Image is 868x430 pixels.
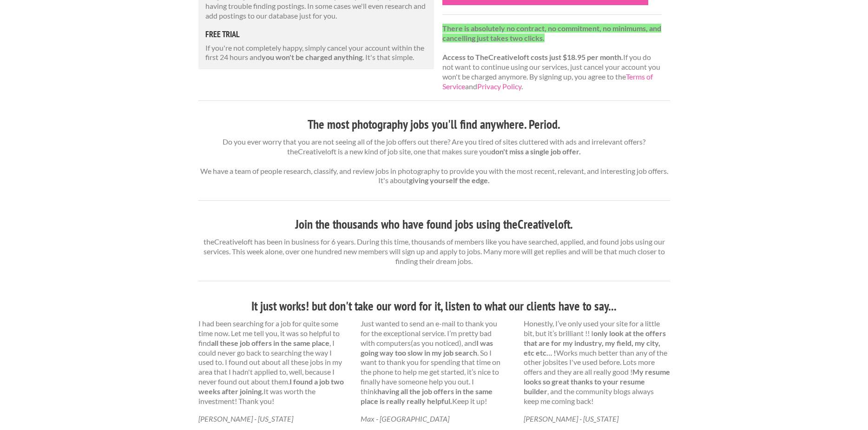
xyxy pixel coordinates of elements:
p: theCreativeloft has been in business for 6 years. During this time, thousands of members like you... [198,237,670,266]
h3: The most photography jobs you'll find anywhere. Period. [198,116,670,133]
p: Honestly, I’ve only used your site for a little bit, but it’s brilliant !! I Works much better th... [524,319,670,406]
h3: It just works! but don't take our word for it, listen to what our clients have to say... [198,298,670,315]
strong: all these job offers in the same place [211,338,329,347]
strong: I found a job two weeks after joining. [198,377,344,396]
strong: giving yourself the edge. [409,176,490,185]
cite: [PERSON_NAME] - [US_STATE] [198,414,293,423]
strong: don't miss a single job offer. [491,147,581,156]
p: Do you ever worry that you are not seeing all of the job offers out there? Are you tired of sites... [198,137,670,185]
cite: Max - [GEOGRAPHIC_DATA] [361,414,449,423]
strong: you won't be charged anything [262,53,362,61]
h3: Join the thousands who have found jobs using theCreativeloft. [198,216,670,233]
a: Privacy Policy [477,82,521,91]
strong: My resume looks so great thanks to your resume builder [524,367,670,396]
strong: Access to TheCreativeloft costs just $18.95 per month. [442,53,623,61]
p: I had been searching for a job for quite some time now. Let me tell you, it was so helpful to fin... [198,319,345,406]
strong: only look at the offers that are for my industry, my field, my city, etc etc… ! [524,329,666,357]
strong: There is absolutely no contract, no commitment, no minimums, and cancelling just takes two clicks. [442,24,661,42]
p: If you do not want to continue using our services, just cancel your account you won't be charged ... [442,24,662,92]
strong: I was going way too slow in my job search [361,338,493,357]
strong: having all the job offers in the same place is really really helpful. [361,387,493,405]
a: Terms of Service [442,72,653,91]
cite: [PERSON_NAME] - [US_STATE] [524,414,618,423]
h5: free trial [205,30,427,39]
p: Just wanted to send an e-mail to thank you for the exceptional service. I’m pretty bad with compu... [361,319,507,406]
p: If you're not completely happy, simply cancel your account within the first 24 hours and . It's t... [205,43,427,63]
